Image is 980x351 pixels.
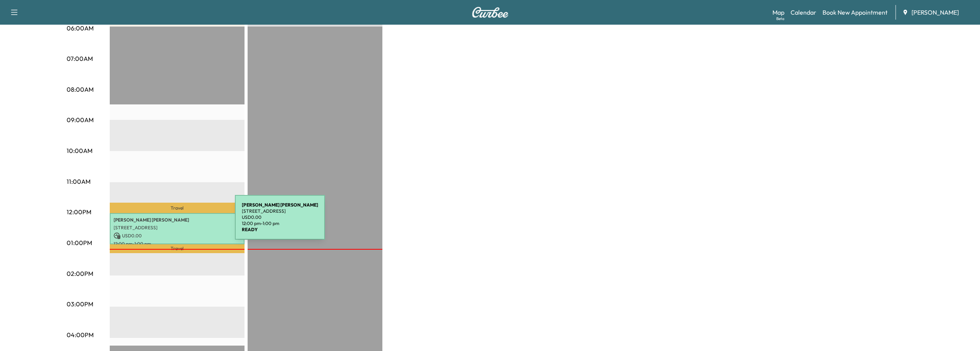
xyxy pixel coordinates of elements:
[67,115,94,124] p: 09:00AM
[67,330,94,339] p: 04:00PM
[114,232,241,239] p: USD 0.00
[823,8,888,17] a: Book New Appointment
[67,85,94,94] p: 08:00AM
[114,225,241,231] p: [STREET_ADDRESS]
[67,299,93,309] p: 03:00PM
[67,207,91,217] p: 12:00PM
[776,16,784,22] div: Beta
[67,146,92,155] p: 10:00AM
[911,8,959,17] span: [PERSON_NAME]
[67,54,93,63] p: 07:00AM
[791,8,816,17] a: Calendar
[242,214,318,220] p: USD 0.00
[242,202,318,208] b: [PERSON_NAME] [PERSON_NAME]
[110,203,245,213] p: Travel
[772,8,784,17] a: MapBeta
[67,269,93,278] p: 02:00PM
[67,24,94,33] p: 06:00AM
[242,227,258,232] b: READY
[67,238,92,247] p: 01:00PM
[110,244,245,253] p: Travel
[114,241,241,247] p: 12:00 pm - 1:00 pm
[67,177,90,186] p: 11:00AM
[472,7,509,18] img: Curbee Logo
[242,208,318,214] p: [STREET_ADDRESS]
[242,220,318,227] p: 12:00 pm - 1:00 pm
[114,217,241,223] p: [PERSON_NAME] [PERSON_NAME]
